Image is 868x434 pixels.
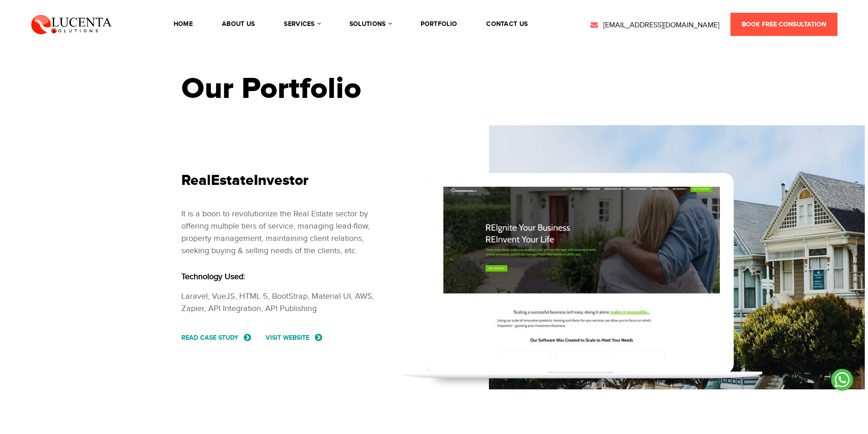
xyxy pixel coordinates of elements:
a: Home [174,21,193,27]
h1: Our Portfolio [181,71,687,107]
a: portfolio [421,21,457,27]
a: read case study [181,333,252,342]
p: Laravel, VueJS, HTML 5, BootStrap, Material UI, AWS, Zapier, API Integration, API Publishing [181,290,384,315]
a: services [284,21,320,27]
a: Visit Website [266,333,323,342]
a: Book Free Consultation [730,13,837,36]
a: [EMAIL_ADDRESS][DOMAIN_NAME] [590,20,719,31]
a: About Us [222,21,255,27]
a: solutions [349,21,391,27]
img: Lucenta Solutions [31,14,112,35]
strong: Technology Used: [181,272,245,281]
span: Book Free Consultation [742,20,826,28]
img: Realestateinvestor [443,187,720,359]
h2: RealEstateInvestor [181,172,384,189]
div: It is a boon to revolutionize the Real Estate sector by offering multiple tiers of service, manag... [181,208,384,257]
a: contact us [486,21,528,27]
